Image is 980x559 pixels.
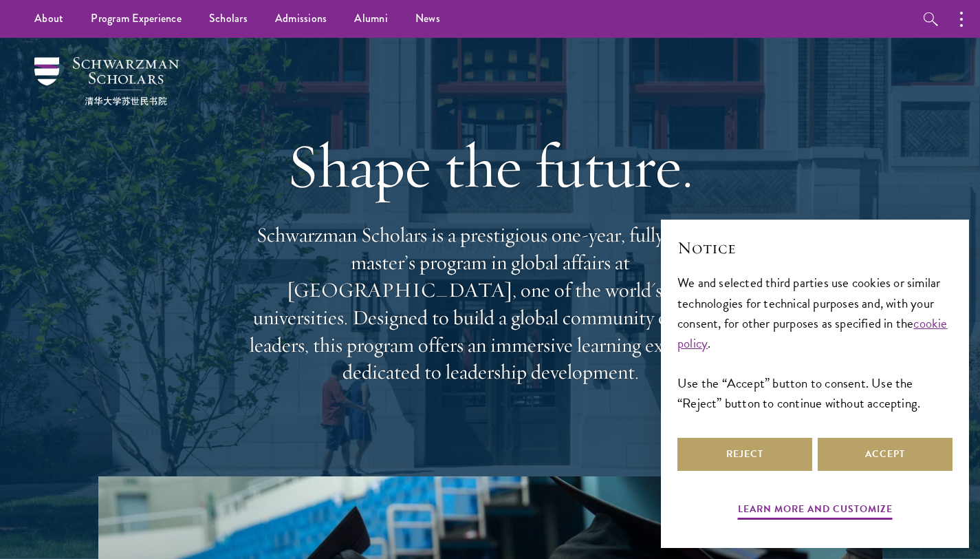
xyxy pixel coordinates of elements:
div: We and selected third parties use cookies or similar technologies for technical purposes and, wit... [677,273,952,412]
p: Schwarzman Scholars is a prestigious one-year, fully funded master’s program in global affairs at... [243,222,738,386]
img: Schwarzman Scholars [34,57,179,105]
button: Learn more and customize [738,500,893,522]
a: cookie policy [677,313,948,353]
h2: Notice [677,236,952,260]
button: Accept [818,438,952,471]
h1: Shape the future. [243,127,738,204]
button: Reject [677,438,812,471]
